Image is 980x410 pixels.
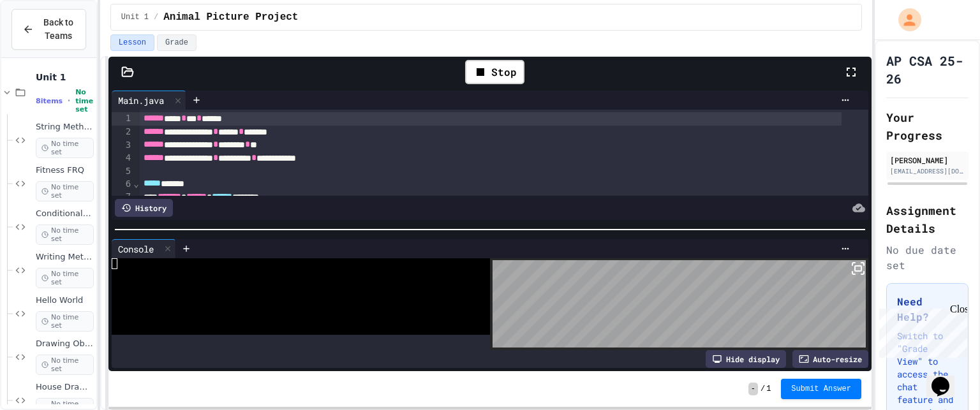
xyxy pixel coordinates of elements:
div: 2 [112,126,133,139]
span: Hello World [36,295,94,306]
div: Auto-resize [792,350,868,368]
span: No time set [36,268,94,288]
div: Console [112,239,176,258]
button: Submit Answer [781,379,861,399]
span: Fold line [133,179,139,189]
span: 1 [766,384,771,394]
span: No time set [36,355,94,375]
span: Back to Teams [41,16,75,43]
span: No time set [36,311,94,332]
span: Unit 1 [36,71,94,83]
h1: AP CSA 25-26 [886,52,969,87]
div: 1 [112,112,133,126]
div: 4 [112,152,133,165]
div: Hide display [706,350,786,368]
div: Stop [465,60,524,84]
span: No time set [36,138,94,158]
div: Main.java [112,91,186,110]
span: No time set [36,224,94,245]
div: Console [112,242,160,256]
span: Unit 1 [121,12,149,22]
span: Fitness FRQ [36,165,94,176]
iframe: chat widget [926,359,967,397]
span: • [68,96,70,106]
span: Submit Answer [791,384,851,394]
span: 8 items [36,97,63,105]
div: [PERSON_NAME] [890,154,965,166]
div: 5 [112,165,133,178]
span: Animal Picture Project [163,10,298,25]
span: House Drawing Classwork [36,382,94,393]
h2: Assignment Details [886,201,969,237]
span: No time set [36,181,94,201]
span: Conditionals Classwork [36,209,94,219]
div: 3 [112,139,133,152]
h3: Need Help? [897,294,958,325]
span: - [748,383,758,395]
span: / [154,12,158,22]
iframe: chat widget [874,304,967,358]
button: Grade [157,34,197,51]
div: My Account [885,5,924,34]
button: Back to Teams [11,9,86,50]
div: 7 [112,191,133,204]
div: Chat with us now!Close [5,5,88,81]
button: Lesson [110,34,154,51]
h2: Your Progress [886,108,969,144]
span: String Methods Examples [36,122,94,133]
div: [EMAIL_ADDRESS][DOMAIN_NAME] [890,166,965,176]
span: / [761,384,765,394]
div: No due date set [886,242,969,273]
span: No time set [75,88,94,113]
div: 6 [112,178,133,191]
span: Writing Methods [36,252,94,263]
span: Drawing Objects in Java - HW Playposit Code [36,339,94,349]
div: Main.java [112,94,170,107]
div: History [115,199,173,217]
